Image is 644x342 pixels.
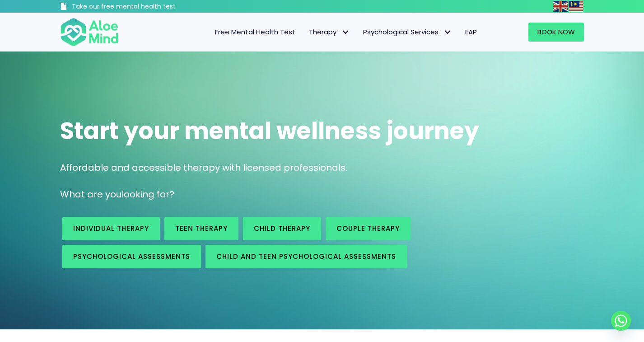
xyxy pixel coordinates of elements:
[326,217,411,240] a: Couple therapy
[216,252,396,261] span: Child and Teen Psychological assessments
[528,23,584,42] a: Book Now
[205,245,407,268] a: Child and Teen Psychological assessments
[537,27,575,37] span: Book Now
[73,224,149,233] span: Individual therapy
[60,161,584,174] p: Affordable and accessible therapy with licensed professionals.
[131,23,484,42] nav: Menu
[254,224,310,233] span: Child Therapy
[175,224,228,233] span: Teen Therapy
[121,188,174,201] span: looking for?
[441,26,454,39] span: Psychological Services: submenu
[553,1,568,12] img: en
[73,252,190,261] span: Psychological assessments
[356,23,458,42] a: Psychological ServicesPsychological Services: submenu
[62,217,160,240] a: Individual therapy
[60,114,479,147] span: Start your mental wellness journey
[569,1,584,11] a: Malay
[458,23,484,42] a: EAP
[60,188,121,201] span: What are you
[60,2,224,13] a: Take our free mental health test
[72,2,224,11] h3: Take our free mental health test
[208,23,302,42] a: Free Mental Health Test
[302,23,356,42] a: TherapyTherapy: submenu
[164,217,238,240] a: Teen Therapy
[336,224,400,233] span: Couple therapy
[62,245,201,268] a: Psychological assessments
[339,26,352,39] span: Therapy: submenu
[60,17,119,47] img: Aloe mind Logo
[569,1,583,12] img: ms
[465,27,477,37] span: EAP
[553,1,569,11] a: English
[309,27,350,37] span: Therapy
[611,311,631,331] a: Whatsapp
[215,27,295,37] span: Free Mental Health Test
[363,27,452,37] span: Psychological Services
[243,217,321,240] a: Child Therapy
